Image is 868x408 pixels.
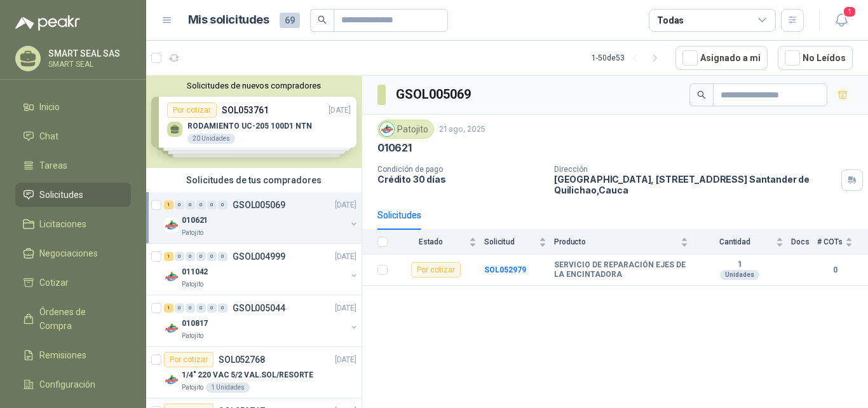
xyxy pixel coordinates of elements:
[592,48,665,68] div: 1 - 50 de 53
[395,237,466,246] span: Estado
[720,270,759,280] div: Unidades
[554,237,678,246] span: Producto
[218,252,227,261] div: 0
[188,11,269,29] h1: Mis solicitudes
[791,230,817,255] th: Docs
[554,165,836,174] p: Dirección
[554,230,696,255] th: Producto
[164,200,173,209] div: 1
[15,372,131,397] a: Configuración
[186,304,195,313] div: 0
[439,123,485,136] p: 21 ago, 2025
[164,300,359,341] a: 1 0 0 0 0 0 GSOL005044[DATE] Company Logo010817Patojito
[39,348,86,362] span: Remisiones
[182,331,203,341] p: Patojito
[396,85,473,104] h3: GSOL005069
[146,347,362,398] a: Por cotizarSOL052768[DATE] Company Logo1/4" 220 VAC 5/2 VAL.SOL/RESORTEPatojito1 Unidades
[164,249,359,290] a: 1 0 0 0 0 0 GSOL004999[DATE] Company Logo011042Patojito
[377,120,434,139] div: Patojito
[377,208,421,222] div: Solicitudes
[48,60,128,68] p: SMART SEAL
[657,13,684,27] div: Todas
[843,6,857,18] span: 1
[335,251,356,263] p: [DATE]
[175,304,184,313] div: 0
[15,95,131,119] a: Inicio
[233,200,285,209] p: GSOL005069
[164,372,179,388] img: Company Logo
[15,343,131,367] a: Remisiones
[219,355,265,364] p: SOL052768
[164,252,173,261] div: 1
[164,352,214,367] div: Por cotizar
[164,321,179,336] img: Company Logo
[15,124,131,148] a: Chat
[164,304,173,313] div: 1
[484,265,526,274] a: SOL052979
[817,230,868,255] th: # COTs
[182,228,203,238] p: Patojito
[554,260,688,280] b: SERVICIO DE REPARACIÓN EJES DE LA ENCINTADORA
[182,215,208,227] p: 010621
[182,383,203,393] p: Patojito
[39,129,58,143] span: Chat
[15,300,131,338] a: Órdenes de Compra
[164,269,179,285] img: Company Logo
[39,246,98,260] span: Negociaciones
[175,200,184,209] div: 0
[484,237,536,246] span: Solicitud
[39,305,119,333] span: Órdenes de Compra
[196,200,206,209] div: 0
[15,15,80,31] img: Logo peakr
[696,230,791,255] th: Cantidad
[15,212,131,236] a: Licitaciones
[164,218,179,233] img: Company Logo
[39,100,60,114] span: Inicio
[697,90,706,99] span: search
[15,271,131,295] a: Cotizar
[395,230,484,255] th: Estado
[206,383,250,393] div: 1 Unidades
[39,188,83,202] span: Solicitudes
[696,237,773,246] span: Cantidad
[182,279,203,290] p: Patojito
[15,241,131,265] a: Negociaciones
[146,76,362,168] div: Solicitudes de nuevos compradoresPor cotizarSOL053761[DATE] RODAMIENTO UC-205 100D1 NTN20 Unidade...
[207,304,217,313] div: 0
[186,200,195,209] div: 0
[218,200,227,209] div: 0
[15,183,131,207] a: Solicitudes
[39,217,86,231] span: Licitaciones
[218,304,227,313] div: 0
[48,49,128,58] p: SMART SEAL SAS
[182,318,208,330] p: 010817
[233,252,285,261] p: GSOL004999
[280,13,300,28] span: 69
[335,302,356,314] p: [DATE]
[817,264,853,276] b: 0
[39,377,95,391] span: Configuración
[15,153,131,178] a: Tareas
[164,197,359,238] a: 1 0 0 0 0 0 GSOL005069[DATE] Company Logo010621Patojito
[196,252,206,261] div: 0
[335,199,356,211] p: [DATE]
[554,174,836,195] p: [GEOGRAPHIC_DATA], [STREET_ADDRESS] Santander de Quilichao , Cauca
[39,158,67,172] span: Tareas
[196,304,206,313] div: 0
[411,262,461,278] div: Por cotizar
[380,122,394,136] img: Company Logo
[830,9,853,32] button: 1
[186,252,195,261] div: 0
[175,252,184,261] div: 0
[39,276,69,290] span: Cotizar
[207,252,217,261] div: 0
[377,174,544,185] p: Crédito 30 días
[817,237,843,246] span: # COTs
[778,46,853,70] button: No Leídos
[182,369,313,381] p: 1/4" 220 VAC 5/2 VAL.SOL/RESORTE
[484,230,554,255] th: Solicitud
[146,168,362,192] div: Solicitudes de tus compradores
[335,354,356,366] p: [DATE]
[696,260,783,270] b: 1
